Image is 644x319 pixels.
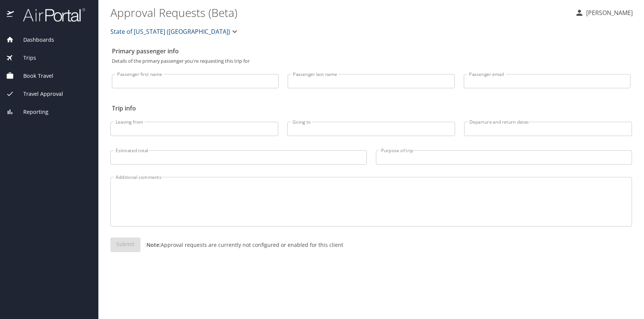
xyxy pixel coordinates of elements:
h1: Approval Requests (Beta) [110,1,569,24]
img: icon-airportal.png [7,8,15,22]
span: Reporting [14,108,48,116]
button: State of [US_STATE] ([GEOGRAPHIC_DATA]) [107,24,242,39]
p: [PERSON_NAME] [584,8,633,17]
span: Trips [14,54,36,62]
span: Dashboards [14,36,54,44]
h2: Primary passenger info [112,45,630,57]
img: airportal-logo.png [15,8,85,22]
span: Travel Approval [14,90,63,98]
p: Details of the primary passenger you're requesting this trip for [112,59,630,63]
span: State of [US_STATE] ([GEOGRAPHIC_DATA]) [110,26,230,37]
strong: Note: [146,241,161,248]
h2: Trip info [112,102,630,114]
p: Approval requests are currently not configured or enabled for this client [140,241,343,249]
span: Book Travel [14,72,53,80]
button: [PERSON_NAME] [572,6,636,20]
